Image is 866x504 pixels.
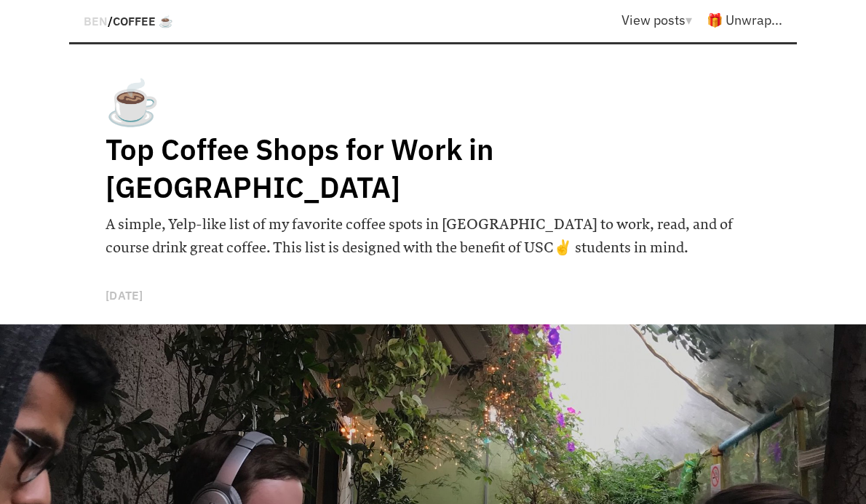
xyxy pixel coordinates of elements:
[707,12,782,28] a: 🎁 Unwrap...
[106,281,760,309] p: [DATE]
[84,14,108,28] a: BEN
[686,12,692,28] span: ▾
[621,12,707,28] a: View posts
[106,130,651,206] h1: Top Coffee Shops for Work in [GEOGRAPHIC_DATA]
[84,7,173,34] div: /
[106,213,760,260] h6: A simple, Yelp-like list of my favorite coffee spots in [GEOGRAPHIC_DATA] to work, read, and of c...
[113,14,173,28] a: Coffee ☕️
[106,73,760,130] h1: ☕️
